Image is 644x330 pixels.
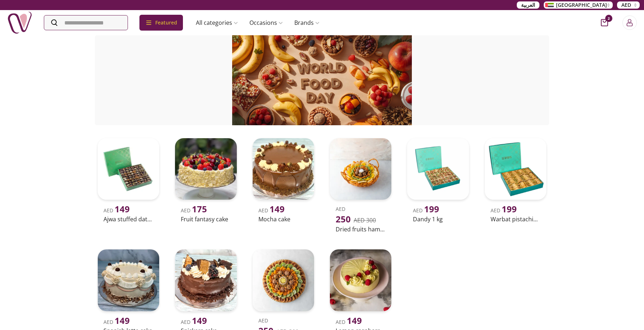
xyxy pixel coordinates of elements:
[491,207,517,214] span: AED
[98,249,159,311] img: uae-gifts-Spanish Latte Cake
[601,19,608,26] button: cart-button
[115,203,130,215] span: 149
[491,215,540,223] h2: Warbat pistachio 600 g
[544,1,613,9] button: [GEOGRAPHIC_DATA]
[181,318,207,325] span: AED
[617,1,640,9] button: AED
[502,203,517,215] span: 199
[103,215,153,223] h2: Ajwa stuffed date 490g
[407,138,469,200] img: uae-gifts-Dandy 1 kg
[181,207,207,214] span: AED
[181,215,231,223] h2: Fruit fantasy cake
[622,15,637,30] button: Login
[270,203,285,215] span: 149
[253,249,314,311] img: uae-gifts-Dried Fruits Hamper by NJD 1
[44,15,128,30] input: Search
[336,213,351,225] span: 250
[258,215,308,223] h2: Mocha cake
[556,1,607,9] span: [GEOGRAPHIC_DATA]
[139,15,183,31] div: Featured
[621,1,631,9] span: AED
[347,315,362,326] span: 149
[336,318,362,325] span: AED
[258,207,285,214] span: AED
[330,249,391,311] img: uae-gifts-Lemon Raspberry Cake
[605,15,612,22] span: 2
[327,135,394,235] a: uae-gifts-Dried Fruits Hamper by NJDAED 250AED 300Dried fruits hamper by njd
[485,138,546,200] img: uae-gifts-Warbat Pistachio 600 G
[482,135,549,235] a: uae-gifts-Warbat Pistachio 600 GAED 199Warbat pistachio 600 g
[336,225,386,234] h2: Dried fruits hamper by njd
[175,249,236,311] img: uae-gifts-Snickers Cake
[103,318,130,325] span: AED
[253,138,314,200] img: uae-gifts-Mocha Cake
[98,138,159,200] img: uae-gifts-Ajwa Stuffed Date 490g
[336,205,351,224] span: AED
[190,15,244,30] a: All categories
[330,138,391,200] img: uae-gifts-Dried Fruits Hamper by NJD
[413,215,463,223] h2: Dandy 1 kg
[7,10,32,35] img: Nigwa-uae-gifts
[413,207,439,214] span: AED
[545,3,554,7] img: Arabic_dztd3n.png
[404,135,471,235] a: uae-gifts-Dandy 1 kgAED 199Dandy 1 kg
[244,15,289,30] a: Occasions
[115,315,130,326] span: 149
[95,135,162,235] a: uae-gifts-Ajwa Stuffed Date 490gAED 149Ajwa stuffed date 490g
[354,216,376,224] del: AED 300
[192,315,207,326] span: 149
[175,138,236,200] img: uae-gifts-Fruit Fantasy Cake
[192,203,207,215] span: 175
[424,203,439,215] span: 199
[250,135,317,235] a: uae-gifts-Mocha CakeAED 149Mocha cake
[289,15,325,30] a: Brands
[103,207,130,214] span: AED
[172,135,239,235] a: uae-gifts-Fruit Fantasy CakeAED 175Fruit fantasy cake
[521,1,535,9] span: العربية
